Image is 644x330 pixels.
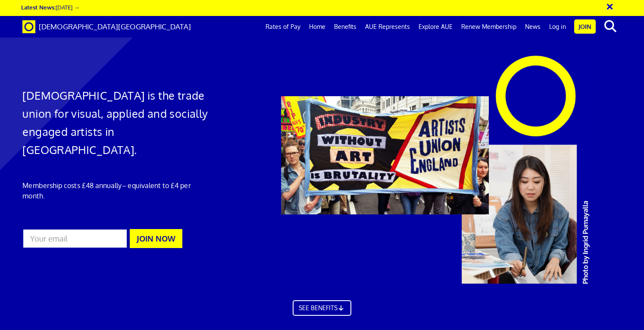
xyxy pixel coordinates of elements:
[16,16,197,38] a: Brand [DEMOGRAPHIC_DATA][GEOGRAPHIC_DATA]
[305,16,330,38] a: Home
[22,180,213,201] p: Membership costs £48 annually – equivalent to £4 per month.
[21,3,56,11] strong: Latest News:
[361,16,414,38] a: AUE Represents
[521,16,545,38] a: News
[330,16,361,38] a: Benefits
[130,229,182,248] button: JOIN NOW
[39,22,191,31] span: [DEMOGRAPHIC_DATA][GEOGRAPHIC_DATA]
[22,229,127,248] input: Your email
[261,16,305,38] a: Rates of Pay
[414,16,457,38] a: Explore AUE
[574,19,596,34] a: Join
[597,17,624,35] button: search
[293,300,351,316] a: SEE BENEFITS
[22,86,213,159] h1: [DEMOGRAPHIC_DATA] is the trade union for visual, applied and socially engaged artists in [GEOGRA...
[21,3,79,11] a: Latest News:[DATE] →
[457,16,521,38] a: Renew Membership
[545,16,570,38] a: Log in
